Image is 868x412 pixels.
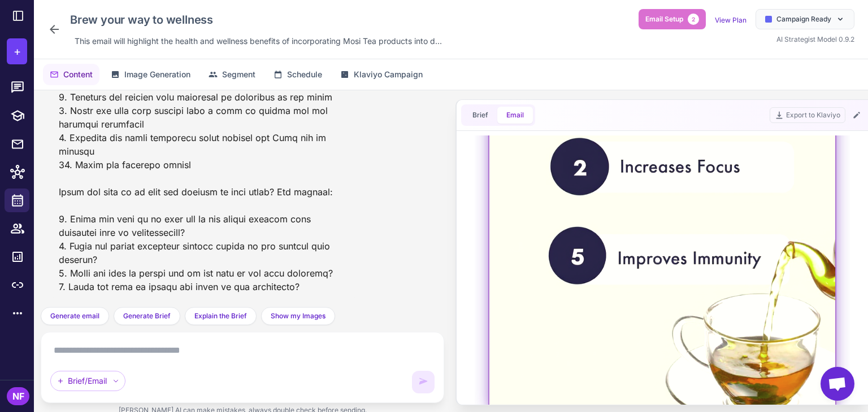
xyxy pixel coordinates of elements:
span: This email will highlight the health and wellness benefits of incorporating Mosi Tea products int... [75,35,442,47]
button: Schedule [267,64,329,85]
div: Click to edit campaign name [66,9,446,30]
button: Generate email [41,307,109,325]
button: Explain the Brief [185,307,257,325]
span: Generate Brief [123,311,171,321]
button: Show my Images [261,307,335,325]
span: Content [63,68,93,81]
div: NF [7,387,29,405]
span: Show my Images [271,311,325,321]
span: + [14,43,21,60]
button: Image Generation [104,64,197,85]
div: Brief/Email [50,371,125,391]
span: Campaign Ready [776,14,831,24]
span: 2 [688,14,699,25]
span: Email Setup [645,14,683,24]
span: Schedule [287,68,322,81]
button: Brief [463,107,497,124]
span: Segment [222,68,255,81]
a: Open chat [821,367,854,401]
button: Klaviyo Campaign [333,64,429,85]
button: Edit Email [850,108,863,122]
span: Klaviyo Campaign [354,68,423,81]
span: Explain the Brief [194,311,247,321]
div: Click to edit description [70,33,446,50]
button: Email Setup2 [639,9,706,29]
span: AI Strategist Model 0.9.2 [776,35,854,43]
a: View Plan [715,16,747,24]
button: Email [497,107,533,124]
span: Image Generation [124,68,190,81]
button: Export to Klaviyo [770,107,845,123]
span: Generate email [50,311,99,321]
button: Segment [202,64,262,85]
button: Content [43,64,99,85]
button: Generate Brief [114,307,180,325]
button: + [7,38,27,64]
